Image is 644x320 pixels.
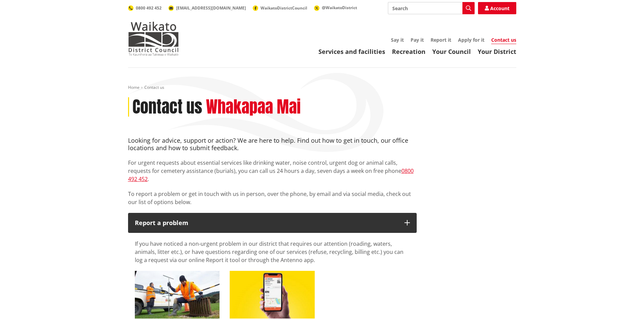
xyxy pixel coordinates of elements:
a: Report it [431,37,451,43]
img: Report it [135,271,220,319]
a: Contact us [491,37,516,44]
input: Search input [388,2,475,14]
a: Recreation [392,47,425,56]
img: Waikato District Council - Te Kaunihera aa Takiwaa o Waikato [128,22,179,56]
span: If you have noticed a non-urgent problem in our district that requires our attention (roading, wa... [135,240,403,264]
a: Apply for it [458,37,484,43]
p: For urgent requests about essential services like drinking water, noise control, urgent dog or an... [128,159,417,183]
a: Home [128,84,140,90]
span: Contact us [144,84,164,90]
a: Account [478,2,516,14]
a: WaikatoDistrictCouncil [253,5,307,11]
img: Antenno [230,271,315,319]
a: Your Council [432,47,471,56]
a: Say it [391,37,404,43]
span: [EMAIL_ADDRESS][DOMAIN_NAME] [176,5,246,11]
button: Report a problem [128,213,417,233]
h4: Looking for advice, support or action? We are here to help. Find out how to get in touch, our off... [128,137,417,152]
a: Your District [478,47,516,56]
h1: Contact us [132,97,202,117]
a: 0800 492 452 [128,167,414,183]
a: Pay it [411,37,424,43]
p: Report a problem [135,220,398,226]
a: 0800 492 452 [128,5,162,11]
span: WaikatoDistrictCouncil [261,5,307,11]
nav: breadcrumb [128,85,516,91]
a: @WaikatoDistrict [314,5,357,11]
span: 0800 492 452 [136,5,162,11]
h2: Whakapaa Mai [206,97,301,117]
a: Services and facilities [318,47,385,56]
span: @WaikatoDistrict [322,5,357,11]
a: [EMAIL_ADDRESS][DOMAIN_NAME] [168,5,246,11]
p: To report a problem or get in touch with us in person, over the phone, by email and via social me... [128,190,417,206]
